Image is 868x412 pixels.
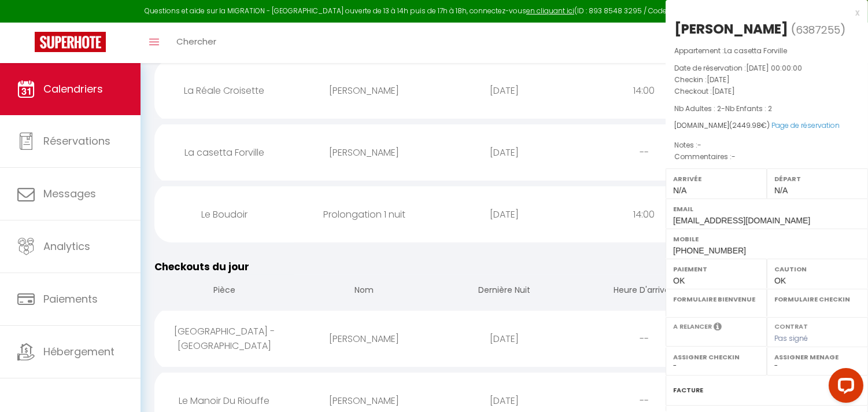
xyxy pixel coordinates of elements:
label: A relancer [673,322,712,332]
label: Formulaire Checkin [774,293,860,305]
span: OK [774,276,786,285]
div: x [666,6,859,20]
span: N/A [673,186,686,195]
p: Checkout : [674,86,859,97]
label: Formulaire Bienvenue [673,293,759,305]
span: Nb Adultes : 2 [674,104,721,113]
label: Départ [774,173,860,185]
label: Contrat [774,322,808,329]
span: - [732,152,736,161]
span: [EMAIL_ADDRESS][DOMAIN_NAME] [673,216,810,225]
div: [PERSON_NAME] [674,20,788,38]
span: ( ) [791,21,845,38]
iframe: LiveChat chat widget [819,363,868,412]
span: OK [673,276,685,285]
span: - [697,140,701,150]
p: - [674,103,859,115]
label: Caution [774,263,860,275]
label: Paiement [673,263,759,275]
span: ( €) [729,120,770,130]
span: [DATE] 00:00:00 [746,63,802,73]
p: Date de réservation : [674,62,859,74]
a: Page de réservation [771,120,840,130]
span: 2449.98 [732,120,761,130]
span: 6387255 [796,23,840,37]
span: [DATE] [712,86,735,96]
label: Mobile [673,233,860,245]
p: Commentaires : [674,151,859,163]
p: Appartement : [674,45,859,57]
span: Nb Enfants : 2 [725,104,772,113]
span: [PHONE_NUMBER] [673,246,746,255]
span: Pas signé [774,333,808,343]
label: Facture [673,384,703,396]
p: Notes : [674,139,859,151]
label: Assigner Checkin [673,351,759,363]
i: Sélectionner OUI si vous souhaiter envoyer les séquences de messages post-checkout [714,322,722,334]
label: Email [673,203,860,215]
span: [DATE] [707,75,730,84]
span: La casetta Forville [724,46,787,56]
span: N/A [774,186,788,195]
label: Assigner Menage [774,351,860,363]
label: Arrivée [673,173,759,185]
p: Checkin : [674,74,859,86]
div: [DOMAIN_NAME] [674,120,859,131]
